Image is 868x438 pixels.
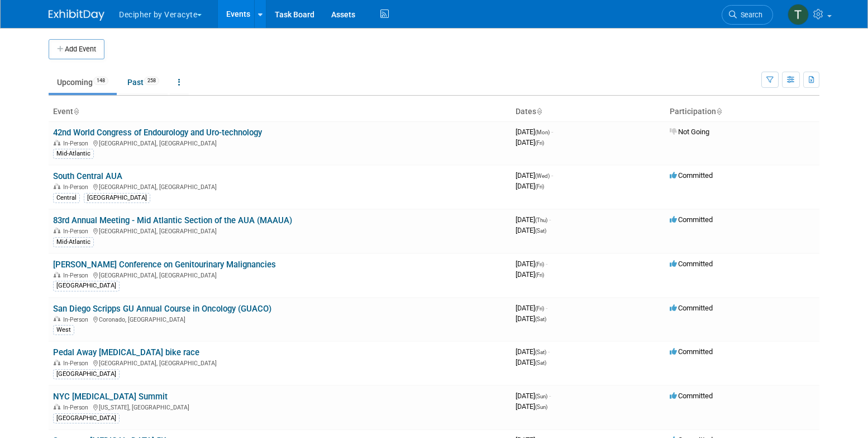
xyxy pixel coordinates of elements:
span: [DATE] [516,392,551,400]
span: Not Going [670,128,709,136]
img: In-Person Event [54,183,60,189]
span: (Mon) [535,129,550,135]
span: Committed [670,171,713,180]
span: Committed [670,347,713,356]
span: (Sat) [535,316,546,322]
span: (Fri) [535,272,544,278]
span: - [551,171,553,180]
img: In-Person Event [54,140,60,145]
span: - [546,304,547,312]
span: (Fri) [535,140,544,146]
div: [GEOGRAPHIC_DATA], [GEOGRAPHIC_DATA] [53,358,507,367]
div: [GEOGRAPHIC_DATA] [84,193,150,203]
div: Coronado, [GEOGRAPHIC_DATA] [53,314,507,323]
span: Committed [670,392,713,400]
img: In-Person Event [54,228,60,233]
a: Sort by Participation Type [716,107,722,116]
th: Dates [511,102,665,121]
a: Sort by Event Name [73,107,79,116]
button: Add Event [49,39,104,59]
a: Pedal Away [MEDICAL_DATA] bike race [53,347,199,357]
div: [GEOGRAPHIC_DATA], [GEOGRAPHIC_DATA] [53,270,507,279]
span: [DATE] [516,171,553,180]
div: [GEOGRAPHIC_DATA] [53,281,120,291]
span: (Thu) [535,217,547,223]
img: In-Person Event [54,272,60,277]
span: (Fri) [535,183,544,190]
span: [DATE] [516,270,544,279]
span: [DATE] [516,128,553,136]
a: San Diego Scripps GU Annual Course in Oncology (GUACO) [53,304,271,314]
span: Committed [670,215,713,224]
div: Central [53,193,80,203]
span: - [551,128,553,136]
div: [GEOGRAPHIC_DATA], [GEOGRAPHIC_DATA] [53,182,507,191]
img: Tony Alvarado [788,4,809,25]
a: NYC [MEDICAL_DATA] Summit [53,392,168,402]
th: Participation [665,102,819,121]
span: [DATE] [516,226,546,234]
div: [GEOGRAPHIC_DATA] [53,413,120,423]
span: [DATE] [516,314,546,323]
span: - [546,260,547,268]
a: Past258 [119,72,168,93]
a: Sort by Start Date [536,107,542,116]
a: South Central AUA [53,171,122,181]
span: Search [737,11,762,19]
img: In-Person Event [54,316,60,322]
div: West [53,325,74,335]
img: In-Person Event [54,404,60,409]
div: Mid-Atlantic [53,237,94,247]
span: (Fri) [535,261,544,267]
a: Search [722,5,773,25]
span: [DATE] [516,304,547,312]
span: [DATE] [516,138,544,147]
a: 42nd World Congress of Endourology and Uro-technology [53,128,262,138]
span: (Sat) [535,360,546,366]
th: Event [49,102,511,121]
span: Committed [670,304,713,312]
span: [DATE] [516,347,550,356]
span: In-Person [63,140,92,147]
div: [GEOGRAPHIC_DATA], [GEOGRAPHIC_DATA] [53,226,507,235]
div: [GEOGRAPHIC_DATA] [53,369,120,379]
span: (Sat) [535,228,546,234]
span: In-Person [63,272,92,279]
span: [DATE] [516,260,547,268]
span: - [549,215,551,224]
span: In-Person [63,360,92,367]
span: 148 [93,77,108,85]
span: (Sun) [535,404,547,410]
span: [DATE] [516,215,551,224]
span: In-Person [63,404,92,411]
div: [US_STATE], [GEOGRAPHIC_DATA] [53,402,507,411]
span: [DATE] [516,358,546,366]
span: (Sun) [535,393,547,399]
img: ExhibitDay [49,10,104,21]
span: (Sat) [535,349,546,355]
a: [PERSON_NAME] Conference on Genitourinary Malignancies [53,260,276,270]
span: (Wed) [535,173,550,179]
span: In-Person [63,183,92,191]
img: In-Person Event [54,360,60,365]
span: Committed [670,260,713,268]
span: - [548,347,550,356]
span: In-Person [63,228,92,235]
span: [DATE] [516,402,547,411]
div: [GEOGRAPHIC_DATA], [GEOGRAPHIC_DATA] [53,138,507,147]
span: 258 [144,77,159,85]
span: In-Person [63,316,92,323]
span: - [549,392,551,400]
a: 83rd Annual Meeting - Mid Atlantic Section of the AUA (MAAUA) [53,215,292,225]
span: [DATE] [516,182,544,190]
a: Upcoming148 [49,72,117,93]
div: Mid-Atlantic [53,149,94,159]
span: (Fri) [535,305,544,312]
